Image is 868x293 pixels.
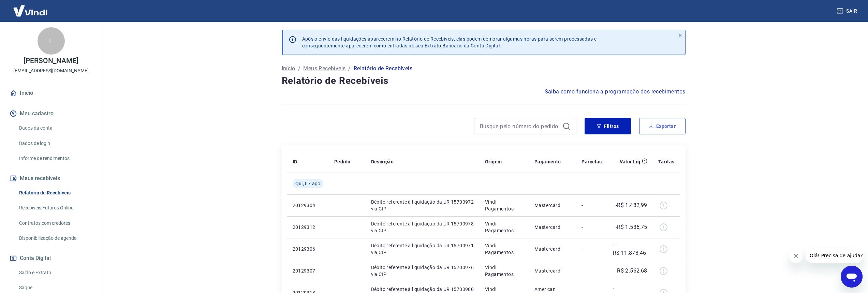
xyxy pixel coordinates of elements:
button: Meus recebíveis [8,171,94,186]
p: - [582,246,602,252]
button: Sair [835,5,860,17]
p: 20129306 [293,246,323,252]
p: - [582,202,602,209]
a: Início [282,64,295,73]
p: Vindi Pagamentos [485,264,524,278]
a: Informe de rendimentos [16,151,94,165]
button: Meu cadastro [8,106,94,121]
div: L [38,27,65,55]
input: Busque pelo número do pedido [480,121,560,131]
p: / [348,64,351,73]
p: -R$ 11.878,46 [613,241,647,257]
p: Mastercard [534,202,571,209]
p: -R$ 1.482,99 [616,201,647,209]
h4: Relatório de Recebíveis [282,74,686,88]
p: [PERSON_NAME] [24,57,78,64]
p: - [582,224,602,231]
p: Relatório de Recebíveis [354,64,412,73]
p: Mastercard [534,224,571,231]
p: Parcelas [582,158,602,165]
a: Meus Recebíveis [303,64,345,73]
p: 20129307 [293,267,323,274]
p: Vindi Pagamentos [485,199,524,212]
a: Disponibilização de agenda [16,231,94,245]
p: Após o envio das liquidações aparecerem no Relatório de Recebíveis, elas podem demorar algumas ho... [302,35,597,49]
p: Vindi Pagamentos [485,242,524,256]
p: Tarifas [658,158,675,165]
p: 20129304 [293,202,323,209]
p: Descrição [371,158,394,165]
a: Dados da conta [16,121,94,135]
button: Conta Digital [8,251,94,266]
a: Relatório de Recebíveis [16,186,94,200]
p: Débito referente à liquidação da UR 15700971 via CIP [371,242,474,256]
p: [EMAIL_ADDRESS][DOMAIN_NAME] [13,67,89,74]
p: Débito referente à liquidação da UR 15700972 via CIP [371,199,474,212]
p: Débito referente à liquidação da UR 15700976 via CIP [371,264,474,278]
p: Mastercard [534,267,571,274]
button: Exportar [639,118,686,134]
button: Filtros [585,118,631,134]
p: Débito referente à liquidação da UR 15700978 via CIP [371,220,474,234]
span: Qui, 07 ago [295,180,321,187]
a: Saldo e Extrato [16,266,94,280]
p: -R$ 1.536,75 [616,223,647,231]
p: Origem [485,158,502,165]
p: Pedido [334,158,350,165]
iframe: Botão para abrir a janela de mensagens [841,266,863,288]
a: Contratos com credores [16,216,94,230]
img: Vindi [8,0,53,21]
a: Dados de login [16,136,94,150]
iframe: Fechar mensagem [789,249,803,263]
p: Mastercard [534,246,571,252]
p: - [582,267,602,274]
p: -R$ 2.562,68 [616,267,647,275]
p: ID [293,158,297,165]
p: 20129312 [293,224,323,231]
iframe: Mensagem da empresa [806,248,863,263]
p: / [298,64,300,73]
a: Saiba como funciona a programação dos recebimentos [545,88,686,96]
span: Olá! Precisa de ajuda? [4,5,57,10]
p: Vindi Pagamentos [485,220,524,234]
a: Início [8,86,94,101]
p: Pagamento [534,158,561,165]
a: Recebíveis Futuros Online [16,201,94,215]
p: Valor Líq. [620,158,642,165]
